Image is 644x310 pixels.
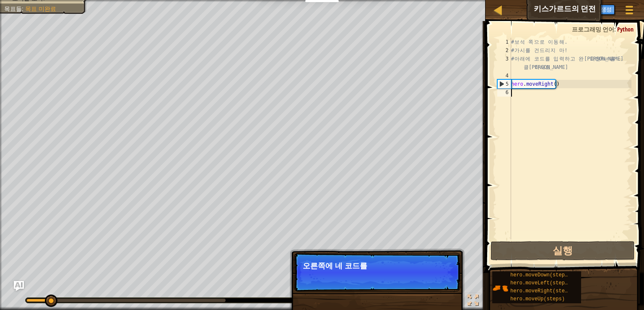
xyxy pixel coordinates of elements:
[497,55,511,71] div: 3
[510,296,565,302] span: hero.moveUp(steps)
[303,262,452,270] p: 오른쪽에 네 코드를
[22,5,25,12] span: :
[572,25,614,33] span: 프로그래밍 언어
[510,272,571,278] span: hero.moveDown(steps)
[497,71,511,80] div: 4
[543,5,557,13] span: Ask AI
[617,25,634,33] span: Python
[614,25,617,33] span: :
[497,38,511,46] div: 1
[586,5,615,15] button: 계정 생성
[497,46,511,55] div: 2
[14,281,24,291] button: Ask AI
[4,5,22,12] span: 목표들
[492,280,508,296] img: portrait.png
[491,241,635,260] button: 실행
[539,2,561,17] button: Ask AI
[497,88,511,97] div: 6
[510,280,571,286] span: hero.moveLeft(steps)
[510,288,574,294] span: hero.moveRight(steps)
[498,80,511,88] div: 5
[25,5,56,12] span: 목표 미완료
[465,293,481,310] button: 전체화면 전환
[619,2,640,21] button: 게임 메뉴 보이기
[566,5,577,13] span: 힌트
